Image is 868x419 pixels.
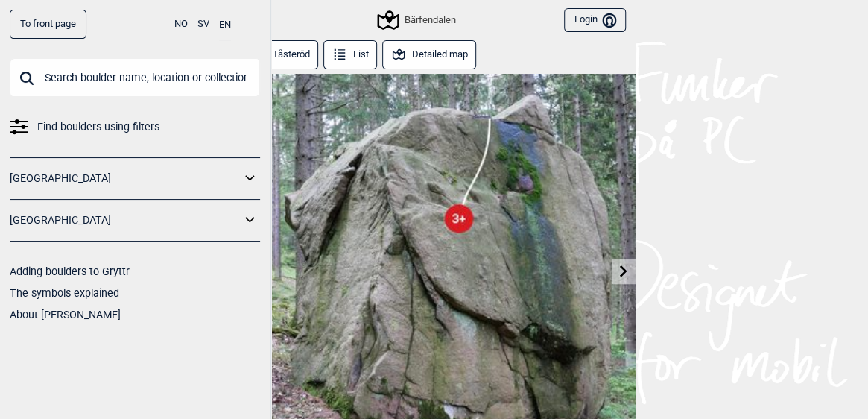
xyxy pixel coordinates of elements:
button: EN [219,10,231,40]
a: About [PERSON_NAME] [10,309,121,321]
a: The symbols explained [10,287,119,299]
input: Search boulder name, location or collection [10,58,260,97]
button: Login [564,8,625,33]
a: Find boulders using filters [10,116,260,138]
button: Detailed map [382,40,477,69]
span: Find boulders using filters [37,116,159,138]
button: List [323,40,378,69]
a: [GEOGRAPHIC_DATA] [10,209,241,231]
a: Adding boulders to Gryttr [10,265,130,277]
a: [GEOGRAPHIC_DATA] [10,168,241,189]
button: SV [197,10,209,39]
div: Bärfendalen [379,11,456,29]
button: NO [174,10,188,39]
a: To front page [10,10,86,39]
button: Tåsteröd [243,40,319,69]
